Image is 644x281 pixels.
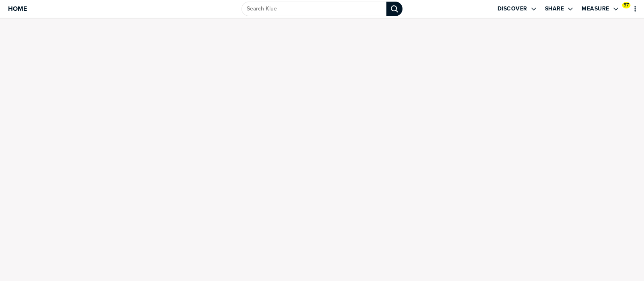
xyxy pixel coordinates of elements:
div: Search Klue [386,2,402,16]
label: Discover [497,5,527,12]
label: Measure [582,5,609,12]
a: Edit Profile [625,10,626,11]
input: Search Klue [242,2,386,16]
span: Home [8,5,27,12]
label: Share [545,5,564,12]
span: 57 [623,2,629,8]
